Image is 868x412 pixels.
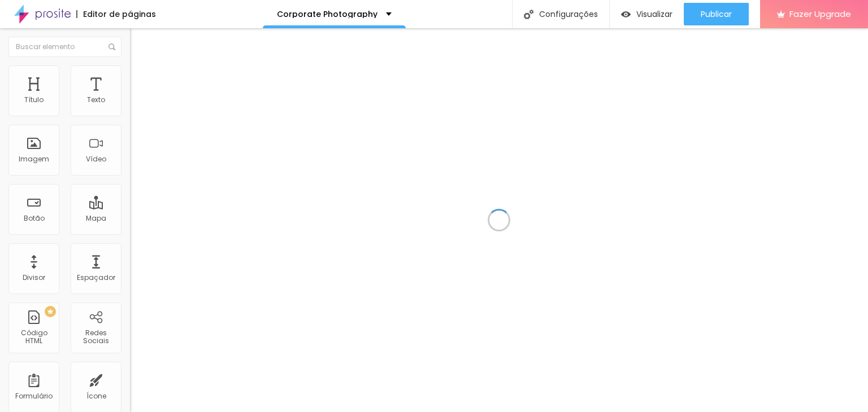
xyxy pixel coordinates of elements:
div: Imagem [19,155,49,163]
img: view-1.svg [621,10,631,19]
div: Ícone [86,392,106,400]
div: Espaçador [77,274,115,282]
div: Código HTML [11,329,56,345]
div: Botão [24,214,45,222]
div: Texto [87,96,105,104]
div: Divisor [23,274,45,282]
div: Editor de páginas [76,10,156,18]
input: Buscar elemento [8,37,121,57]
span: Visualizar [636,10,672,19]
img: Icone [108,43,115,50]
div: Redes Sociais [73,329,118,345]
button: Publicar [684,3,749,25]
p: Corporate Photography [277,10,377,18]
div: Vídeo [86,155,106,163]
div: Formulário [15,392,53,400]
span: Fazer Upgrade [789,9,851,19]
div: Título [24,96,44,104]
img: Icone [524,10,533,19]
button: Visualizar [610,3,684,25]
span: Publicar [701,10,732,19]
div: Mapa [86,214,106,222]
